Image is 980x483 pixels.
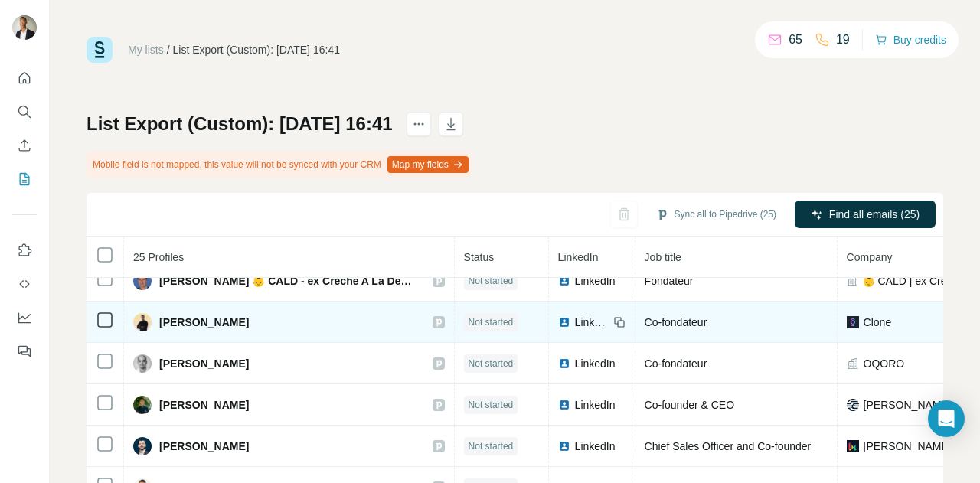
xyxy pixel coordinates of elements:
[12,304,37,331] button: Dashboard
[575,439,616,454] span: LinkedIn
[12,165,37,193] button: My lists
[12,237,37,264] button: Use Surfe on LinkedIn
[12,98,37,126] button: Search
[12,338,37,365] button: Feedback
[133,437,152,455] img: Avatar
[645,316,707,328] span: Co-fondateur
[645,275,694,287] span: Fondateur
[575,397,616,413] span: LinkedIn
[12,132,37,159] button: Enrich CSV
[928,400,965,437] div: Open Intercom Messenger
[864,439,952,454] span: [PERSON_NAME]
[159,356,249,371] span: [PERSON_NAME]
[829,207,920,222] span: Find all emails (25)
[558,316,570,328] img: LinkedIn logo
[469,315,514,329] span: Not started
[12,270,37,298] button: Use Surfe API
[847,399,859,411] img: company-logo
[159,273,417,289] span: [PERSON_NAME] 👶 CALD - ex Crèche A La Demande
[12,15,37,40] img: Avatar
[864,356,905,371] span: OQORO
[469,398,514,412] span: Not started
[836,31,850,49] p: 19
[387,156,469,173] button: Map my fields
[407,112,431,136] button: actions
[87,112,393,136] h1: List Export (Custom): [DATE] 16:41
[875,29,946,51] button: Buy credits
[847,251,893,263] span: Company
[575,356,616,371] span: LinkedIn
[847,440,859,452] img: company-logo
[575,315,609,330] span: LinkedIn
[558,440,570,452] img: LinkedIn logo
[128,44,164,56] a: My lists
[87,37,113,63] img: Surfe Logo
[133,313,152,331] img: Avatar
[464,251,495,263] span: Status
[558,357,570,370] img: LinkedIn logo
[558,251,599,263] span: LinkedIn
[167,42,170,57] li: /
[645,251,681,263] span: Job title
[12,64,37,92] button: Quick start
[847,316,859,328] img: company-logo
[864,397,952,413] span: [PERSON_NAME]
[133,396,152,414] img: Avatar
[469,439,514,453] span: Not started
[133,251,184,263] span: 25 Profiles
[133,272,152,290] img: Avatar
[469,357,514,370] span: Not started
[87,152,472,178] div: Mobile field is not mapped, this value will not be synced with your CRM
[645,357,707,370] span: Co-fondateur
[864,315,892,330] span: Clone
[795,201,936,228] button: Find all emails (25)
[645,399,735,411] span: Co-founder & CEO
[173,42,340,57] div: List Export (Custom): [DATE] 16:41
[645,440,812,452] span: Chief Sales Officer and Co-founder
[558,275,570,287] img: LinkedIn logo
[789,31,802,49] p: 65
[159,315,249,330] span: [PERSON_NAME]
[159,439,249,454] span: [PERSON_NAME]
[645,203,787,226] button: Sync all to Pipedrive (25)
[133,354,152,373] img: Avatar
[575,273,616,289] span: LinkedIn
[558,399,570,411] img: LinkedIn logo
[469,274,514,288] span: Not started
[159,397,249,413] span: [PERSON_NAME]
